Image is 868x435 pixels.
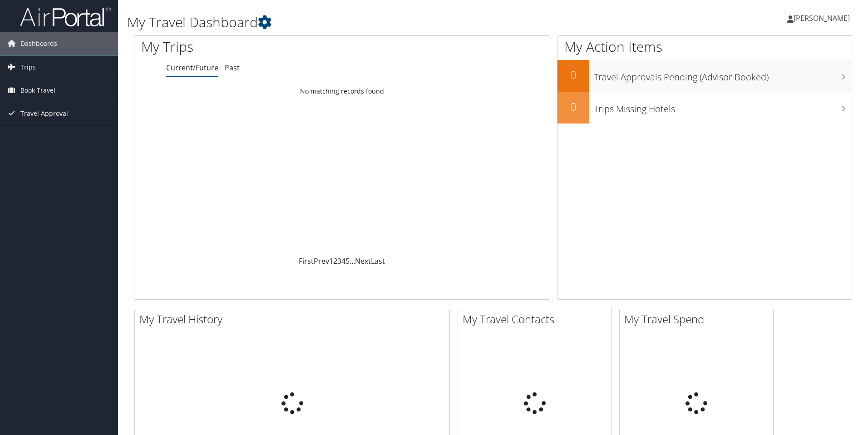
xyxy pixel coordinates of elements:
[299,256,314,266] a: First
[624,311,773,327] h2: My Travel Spend
[329,256,333,266] a: 1
[20,56,36,79] span: Trips
[594,66,852,84] h3: Travel Approvals Pending (Advisor Booked)
[787,5,859,32] a: [PERSON_NAME]
[557,67,589,83] h2: 0
[139,311,449,327] h2: My Travel History
[225,63,240,73] a: Past
[557,92,852,124] a: 0Trips Missing Hotels
[20,32,57,55] span: Dashboards
[341,256,345,266] a: 4
[371,256,385,266] a: Last
[127,13,615,32] h1: My Travel Dashboard
[355,256,371,266] a: Next
[20,102,68,125] span: Travel Approval
[557,37,852,56] h1: My Action Items
[463,311,612,327] h2: My Travel Contacts
[20,6,111,27] img: airportal-logo.png
[557,99,589,114] h2: 0
[345,256,350,266] a: 5
[20,79,55,102] span: Book Travel
[337,256,341,266] a: 3
[134,83,550,99] td: No matching records found
[166,63,218,73] a: Current/Future
[314,256,329,266] a: Prev
[557,60,852,92] a: 0Travel Approvals Pending (Advisor Booked)
[350,256,355,266] span: …
[794,13,850,23] span: [PERSON_NAME]
[333,256,337,266] a: 2
[594,98,852,115] h3: Trips Missing Hotels
[141,37,370,56] h1: My Trips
